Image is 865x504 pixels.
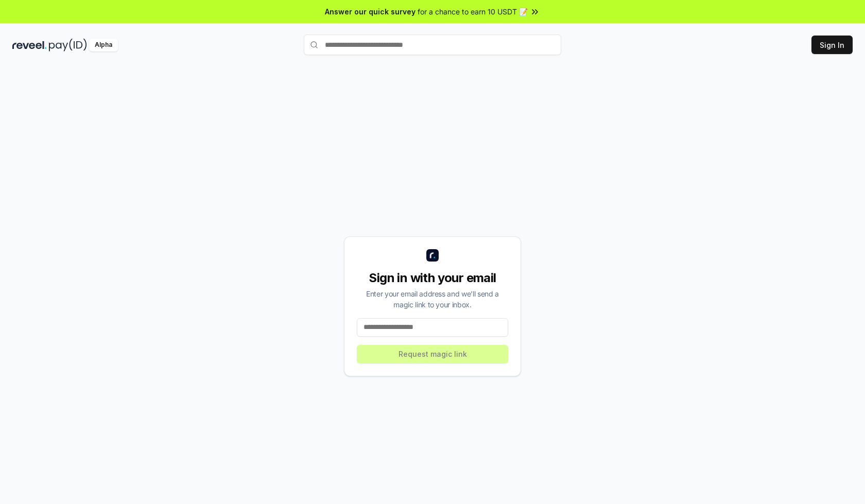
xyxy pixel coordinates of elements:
[12,39,47,51] img: reveel_dark
[49,39,87,51] img: pay_id
[811,36,853,54] button: Sign In
[426,249,439,262] img: logo_small
[357,270,508,286] div: Sign in with your email
[357,288,508,310] div: Enter your email address and we’ll send a magic link to your inbox.
[418,6,528,17] span: for a chance to earn 10 USDT 📝
[89,39,118,51] div: Alpha
[325,6,416,17] span: Answer our quick survey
